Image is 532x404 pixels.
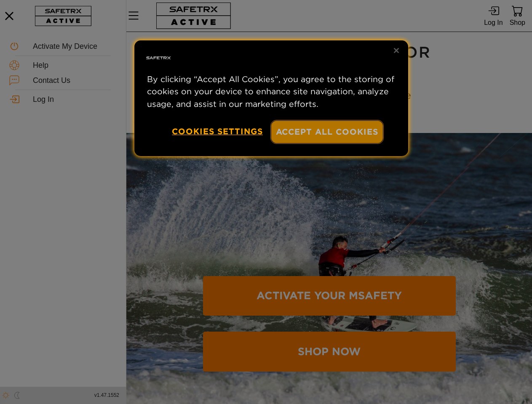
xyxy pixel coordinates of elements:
[387,41,406,60] button: Close
[147,73,396,110] p: By clicking “Accept All Cookies”, you agree to the storing of cookies on your device to enhance s...
[172,121,263,142] button: Cookies Settings
[134,40,408,156] div: Privacy
[145,45,172,72] img: Safe Tracks
[271,121,383,143] button: Accept All Cookies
